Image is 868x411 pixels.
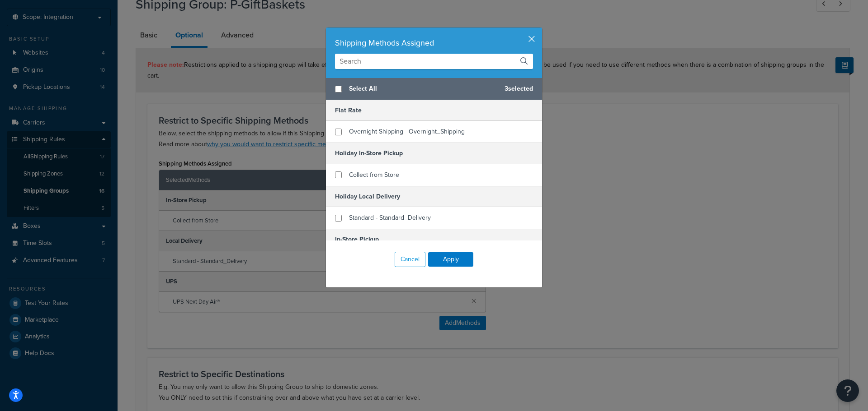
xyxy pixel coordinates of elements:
h5: Flat Rate [326,100,542,121]
input: Search [335,54,533,69]
div: Shipping Methods Assigned [335,37,533,49]
span: Standard - Standard_Delivery [349,213,431,222]
span: Overnight Shipping - Overnight_Shipping [349,127,465,136]
h5: Holiday Local Delivery [326,186,542,207]
div: 3 selected [326,78,542,100]
button: Apply [428,252,473,267]
h5: In-Store Pickup [326,229,542,250]
h5: Holiday In-Store Pickup [326,143,542,164]
span: Collect from Store [349,170,399,180]
button: Cancel [395,252,425,267]
span: Select All [349,83,497,95]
